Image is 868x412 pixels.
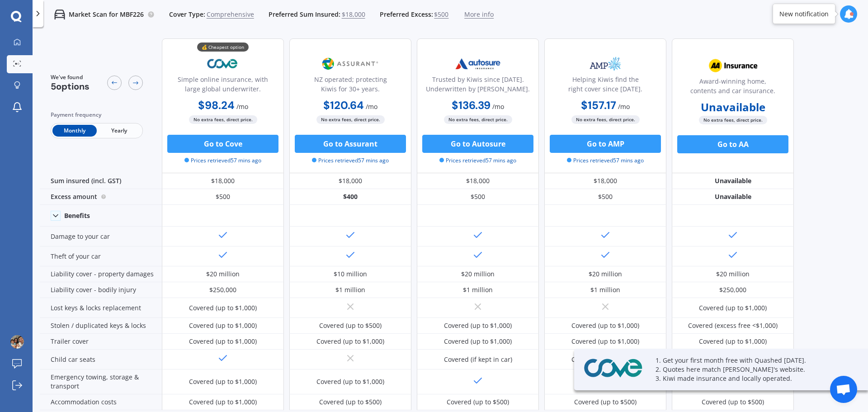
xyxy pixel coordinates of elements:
[576,52,635,75] img: AMP.webp
[289,189,411,205] div: $400
[703,54,763,77] img: AA.webp
[189,321,257,330] div: Covered (up to $1,000)
[40,266,162,282] div: Liability cover - property damages
[590,285,620,294] div: $1 million
[162,189,284,205] div: $500
[581,357,645,380] img: Cove.webp
[40,246,162,266] div: Theft of your car
[193,52,253,75] img: Cove.webp
[699,303,767,313] div: Covered (up to $1,000)
[581,98,616,112] b: $157.17
[40,189,162,205] div: Excess amount
[425,75,531,97] div: Trusted by Kiwis since [DATE]. Underwritten by [PERSON_NAME].
[52,125,97,137] span: Monthly
[189,115,257,124] span: No extra fees, direct price.
[452,98,491,112] b: $136.39
[702,398,764,407] div: Covered (up to $500)
[656,365,845,374] p: 2. Quotes here match [PERSON_NAME]'s website.
[701,103,765,112] b: Unavailable
[672,189,794,205] div: Unavailable
[189,303,257,313] div: Covered (up to $1,000)
[461,270,495,279] div: $20 million
[189,377,257,386] div: Covered (up to $1,000)
[162,173,284,189] div: $18,000
[618,102,630,111] span: / mo
[40,334,162,350] div: Trailer cover
[184,156,261,165] span: Prices retrieved 57 mins ago
[574,398,637,407] div: Covered (up to $500)
[544,189,666,205] div: $500
[295,135,406,153] button: Go to Assurant
[571,355,640,364] div: Covered (if kept in car)
[492,102,504,111] span: / mo
[444,321,512,330] div: Covered (up to $1,000)
[69,10,144,19] p: Market Scan for MBF226
[447,398,509,407] div: Covered (up to $500)
[422,135,533,153] button: Go to Autosure
[366,102,377,111] span: / mo
[97,125,141,137] span: Yearly
[316,377,384,386] div: Covered (up to $1,000)
[656,374,845,383] p: 3. Kiwi made insurance and locally operated.
[656,356,845,365] p: 1. Get your first month free with Quashed [DATE].
[269,10,340,19] span: Preferred Sum Insured:
[207,10,254,19] span: Comprehensive
[342,10,365,19] span: $18,000
[40,282,162,298] div: Liability cover - bodily injury
[316,337,384,346] div: Covered (up to $1,000)
[448,52,508,75] img: Autosure.webp
[334,270,367,279] div: $10 million
[699,116,767,124] span: No extra fees, direct price.
[40,394,162,410] div: Accommodation costs
[54,9,65,20] img: car.f15378c7a67c060ca3f3.svg
[170,75,276,97] div: Simple online insurance, with large global underwriter.
[40,369,162,394] div: Emergency towing, storage & transport
[51,73,90,81] span: We've found
[51,81,90,92] span: 5 options
[589,270,622,279] div: $20 million
[40,318,162,334] div: Stolen / duplicated keys & locks
[321,52,380,75] img: Assurant.png
[198,98,235,112] b: $98.24
[10,335,24,349] img: picture
[167,135,278,153] button: Go to Cove
[197,43,249,52] div: 💰 Cheapest option
[677,135,788,153] button: Go to AA
[316,115,385,124] span: No extra fees, direct price.
[312,156,389,165] span: Prices retrieved 57 mins ago
[236,102,248,111] span: / mo
[434,10,448,19] span: $500
[40,227,162,246] div: Damage to your car
[297,75,404,97] div: NZ operated; protecting Kiwis for 30+ years.
[719,285,746,294] div: $250,000
[688,321,778,330] div: Covered (excess free <$1,000)
[464,10,494,19] span: More info
[206,270,240,279] div: $20 million
[40,173,162,189] div: Sum insured (incl. GST)
[779,9,829,19] div: New notification
[319,398,382,407] div: Covered (up to $500)
[51,110,143,119] div: Payment frequency
[289,173,411,189] div: $18,000
[444,115,512,124] span: No extra fees, direct price.
[672,173,794,189] div: Unavailable
[544,173,666,189] div: $18,000
[417,189,539,205] div: $500
[380,10,433,19] span: Preferred Excess:
[716,270,750,279] div: $20 million
[699,337,767,346] div: Covered (up to $1,000)
[209,285,236,294] div: $250,000
[552,75,659,97] div: Helping Kiwis find the right cover since [DATE].
[571,321,639,330] div: Covered (up to $1,000)
[189,398,257,407] div: Covered (up to $1,000)
[417,173,539,189] div: $18,000
[567,156,644,165] span: Prices retrieved 57 mins ago
[571,115,640,124] span: No extra fees, direct price.
[679,76,786,99] div: Award-winning home, contents and car insurance.
[444,337,512,346] div: Covered (up to $1,000)
[550,135,661,153] button: Go to AMP
[463,285,493,294] div: $1 million
[64,212,90,220] div: Benefits
[40,298,162,318] div: Lost keys & locks replacement
[571,337,639,346] div: Covered (up to $1,000)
